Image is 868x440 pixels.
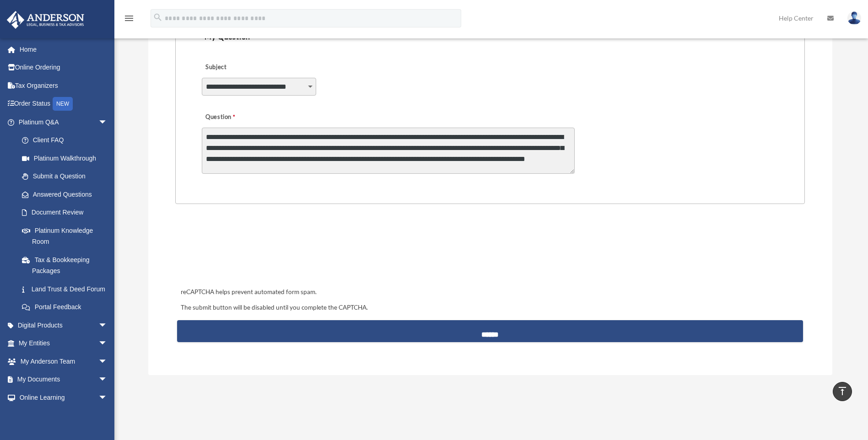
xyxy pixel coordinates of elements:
label: Subject [202,61,289,74]
img: User Pic [847,11,861,25]
a: vertical_align_top [833,382,852,401]
a: My Entitiesarrow_drop_down [6,334,121,353]
i: menu [124,13,135,24]
span: arrow_drop_down [98,113,117,132]
div: The submit button will be disabled until you complete the CAPTCHA. [177,302,803,313]
a: Tax Organizers [6,76,121,95]
a: Portal Feedback [13,298,121,317]
a: Client FAQ [13,131,121,150]
a: Order StatusNEW [6,95,121,113]
a: Land Trust & Deed Forum [13,280,121,298]
span: arrow_drop_down [98,352,117,371]
span: arrow_drop_down [98,407,117,425]
i: search [153,12,163,22]
a: Home [6,40,121,59]
a: Submit a Question [13,167,117,186]
a: Document Review [13,204,121,222]
a: Platinum Walkthrough [13,149,121,167]
span: arrow_drop_down [98,334,117,353]
a: Answered Questions [13,185,121,204]
label: Question [202,111,273,123]
a: Platinum Q&Aarrow_drop_down [6,113,121,131]
img: Anderson Advisors Platinum Portal [4,11,87,29]
div: NEW [53,97,73,111]
a: Platinum Knowledge Room [13,221,121,251]
span: arrow_drop_down [98,370,117,389]
a: Billingarrow_drop_down [6,407,121,425]
i: vertical_align_top [837,386,848,397]
a: Online Learningarrow_drop_down [6,388,121,407]
iframe: reCAPTCHA [178,232,317,268]
a: Digital Productsarrow_drop_down [6,316,121,334]
span: arrow_drop_down [98,316,117,335]
a: My Anderson Teamarrow_drop_down [6,352,121,370]
a: Online Ordering [6,59,121,77]
span: arrow_drop_down [98,388,117,407]
a: My Documentsarrow_drop_down [6,370,121,389]
div: reCAPTCHA helps prevent automated form spam. [177,287,803,298]
a: Tax & Bookkeeping Packages [13,251,121,280]
a: menu [124,16,135,24]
